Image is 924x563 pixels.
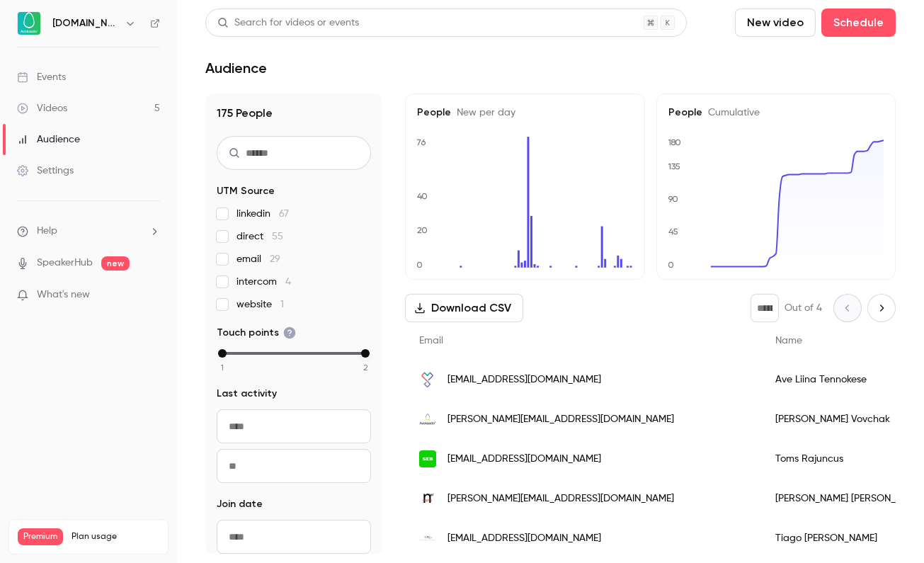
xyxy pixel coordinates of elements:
span: linkedin [236,207,289,221]
h5: People [668,106,884,120]
input: From [217,409,371,443]
span: [EMAIL_ADDRESS][DOMAIN_NAME] [447,452,601,467]
span: 2 [363,361,368,374]
span: UTM Source [217,184,275,198]
img: Avokaado.io [18,12,40,35]
h6: [DOMAIN_NAME] [52,16,119,30]
span: website [236,297,284,312]
div: Search for videos or events [217,16,359,30]
span: Name [775,336,802,346]
span: [EMAIL_ADDRESS][DOMAIN_NAME] [447,531,601,546]
span: [PERSON_NAME][EMAIL_ADDRESS][DOMAIN_NAME] [447,412,674,427]
span: Cumulative [702,108,760,118]
span: 29 [270,254,280,264]
text: 76 [416,137,426,147]
h1: 175 People [217,105,371,122]
div: Audience [17,132,80,147]
span: 67 [279,209,289,219]
img: seb.se [419,450,436,467]
span: Premium [18,528,63,545]
span: Plan usage [72,531,159,542]
p: Out of 4 [785,301,822,315]
input: To [217,449,371,483]
text: 0 [416,260,423,270]
text: 135 [668,161,680,171]
span: 55 [272,232,283,241]
span: [EMAIL_ADDRESS][DOMAIN_NAME] [447,373,601,387]
img: tehik.ee [419,371,436,388]
text: 0 [668,260,674,270]
div: Settings [17,164,74,178]
span: Join date [217,497,263,511]
div: Events [17,70,66,84]
span: Touch points [217,326,296,340]
span: direct [236,229,283,244]
img: avokaado.io [419,411,436,428]
span: Email [419,336,443,346]
text: 180 [668,137,681,147]
button: Schedule [821,8,896,37]
h1: Audience [205,59,267,76]
span: new [101,256,130,271]
span: 1 [221,361,224,374]
text: 20 [417,225,428,235]
button: Next page [867,294,896,322]
span: Last activity [217,387,277,401]
div: max [361,349,370,358]
img: nthcorp.com [419,490,436,507]
text: 45 [668,227,678,237]
button: Download CSV [405,294,523,322]
span: 1 [280,300,284,309]
div: Videos [17,101,67,115]
span: 4 [285,277,291,287]
h5: People [417,106,633,120]
img: cralaw.com [419,530,436,547]
span: Help [37,224,57,239]
div: min [218,349,227,358]
a: SpeakerHub [37,256,93,271]
span: email [236,252,280,266]
input: From [217,520,371,554]
span: [PERSON_NAME][EMAIL_ADDRESS][DOMAIN_NAME] [447,491,674,506]
span: intercom [236,275,291,289]
span: New per day [451,108,515,118]
span: What's new [37,288,90,302]
button: New video [735,8,816,37]
text: 40 [417,191,428,201]
li: help-dropdown-opener [17,224,160,239]
text: 90 [668,195,678,205]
